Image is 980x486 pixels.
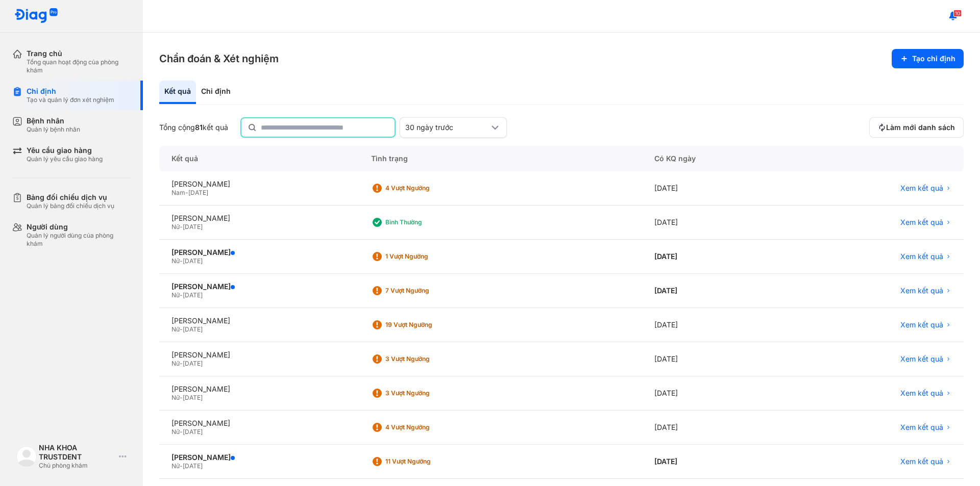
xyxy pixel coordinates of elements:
[27,155,103,163] div: Quản lý yêu cầu giao hàng
[180,462,183,470] span: -
[900,320,943,329] span: Xem kết quả
[642,146,792,171] div: Có KQ ngày
[183,325,203,333] span: [DATE]
[171,453,347,462] div: [PERSON_NAME]
[171,385,347,394] div: [PERSON_NAME]
[14,8,58,24] img: logo
[159,52,279,66] h3: Chẩn đoán & Xét nghiệm
[642,240,792,274] div: [DATE]
[385,321,467,329] div: 19 Vượt ngưỡng
[27,202,114,210] div: Quản lý bảng đối chiếu dịch vụ
[180,223,183,231] span: -
[892,49,964,68] button: Tạo chỉ định
[196,81,236,104] div: Chỉ định
[27,232,131,248] div: Quản lý người dùng của phòng khám
[171,419,347,428] div: [PERSON_NAME]
[183,394,203,401] span: [DATE]
[183,257,203,265] span: [DATE]
[171,360,180,367] span: Nữ
[171,394,180,401] span: Nữ
[180,428,183,436] span: -
[171,248,347,257] div: [PERSON_NAME]
[385,389,467,397] div: 3 Vượt ngưỡng
[953,10,962,17] span: 10
[385,252,467,261] div: 1 Vượt ngưỡng
[385,287,467,295] div: 7 Vượt ngưỡng
[180,257,183,265] span: -
[900,252,943,261] span: Xem kết quả
[27,125,80,134] div: Quản lý bệnh nhân
[180,325,183,333] span: -
[642,376,792,411] div: [DATE]
[183,223,203,231] span: [DATE]
[171,428,180,436] span: Nữ
[16,446,37,467] img: logo
[642,411,792,445] div: [DATE]
[183,360,203,367] span: [DATE]
[900,354,943,364] span: Xem kết quả
[900,457,943,466] span: Xem kết quả
[180,360,183,367] span: -
[359,146,642,171] div: Tình trạng
[886,123,955,132] span: Làm mới danh sách
[385,218,467,226] div: Bình thường
[39,462,115,470] div: Chủ phòng khám
[39,443,115,462] div: NHA KHOA TRUSTDENT
[183,291,203,299] span: [DATE]
[405,123,489,132] div: 30 ngày trước
[27,96,114,104] div: Tạo và quản lý đơn xét nghiệm
[171,291,180,299] span: Nữ
[185,189,188,196] span: -
[900,218,943,227] span: Xem kết quả
[188,189,208,196] span: [DATE]
[642,445,792,479] div: [DATE]
[171,316,347,325] div: [PERSON_NAME]
[171,214,347,223] div: [PERSON_NAME]
[642,308,792,342] div: [DATE]
[159,146,359,171] div: Kết quả
[171,223,180,231] span: Nữ
[900,423,943,432] span: Xem kết quả
[385,457,467,466] div: 11 Vượt ngưỡng
[171,257,180,265] span: Nữ
[385,184,467,192] div: 4 Vượt ngưỡng
[642,171,792,206] div: [DATE]
[27,49,131,58] div: Trang chủ
[27,116,80,125] div: Bệnh nhân
[900,184,943,193] span: Xem kết quả
[27,222,131,232] div: Người dùng
[180,291,183,299] span: -
[171,180,347,189] div: [PERSON_NAME]
[159,81,196,104] div: Kết quả
[27,87,114,96] div: Chỉ định
[171,350,347,360] div: [PERSON_NAME]
[27,146,103,155] div: Yêu cầu giao hàng
[27,193,114,202] div: Bảng đối chiếu dịch vụ
[385,423,467,431] div: 4 Vượt ngưỡng
[27,58,131,74] div: Tổng quan hoạt động của phòng khám
[171,189,185,196] span: Nam
[642,274,792,308] div: [DATE]
[385,355,467,363] div: 3 Vượt ngưỡng
[900,389,943,398] span: Xem kết quả
[195,123,203,132] span: 81
[183,428,203,436] span: [DATE]
[183,462,203,470] span: [DATE]
[171,282,347,291] div: [PERSON_NAME]
[900,286,943,295] span: Xem kết quả
[171,462,180,470] span: Nữ
[180,394,183,401] span: -
[869,117,964,138] button: Làm mới danh sách
[642,342,792,376] div: [DATE]
[642,206,792,240] div: [DATE]
[171,325,180,333] span: Nữ
[159,123,228,132] div: Tổng cộng kết quả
